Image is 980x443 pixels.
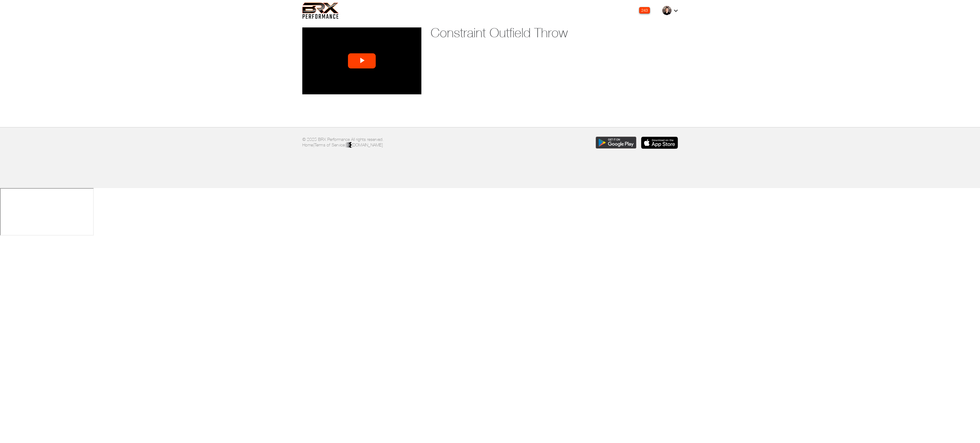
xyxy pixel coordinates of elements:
img: thumb.jpg [662,6,672,15]
img: 6f7da32581c89ca25d665dc3aae533e4f14fe3ef_original.svg [302,2,339,19]
a: Home [302,142,313,147]
h1: Constraint Outfield Throw [431,24,614,42]
img: colorblack-fill [346,142,352,148]
a: Terms of Service [314,142,345,147]
a: [DOMAIN_NAME] [346,142,383,147]
button: Play Video [348,53,376,68]
p: © 2025 BRX Performance All rights reserved. | | [302,137,486,149]
img: Download the BRX Performance app for iOS [641,137,678,149]
div: Video Player [302,27,421,94]
img: Download the BRX Performance app for Google Play [596,137,636,149]
div: 243 [639,7,650,14]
